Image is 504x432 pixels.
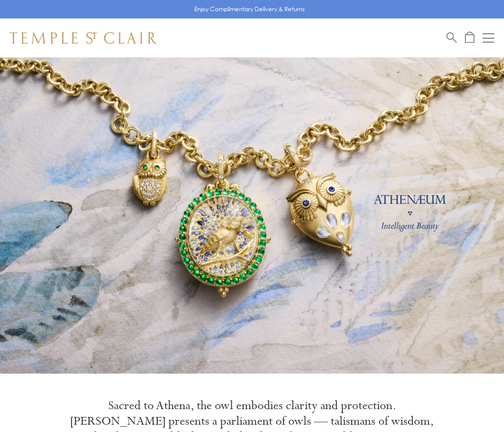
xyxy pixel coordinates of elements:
img: Temple St. Clair [10,32,157,44]
button: Open navigation [483,32,494,44]
a: Open Shopping Bag [465,32,474,44]
p: Enjoy Complimentary Delivery & Returns [194,4,305,14]
a: Search [447,32,457,44]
